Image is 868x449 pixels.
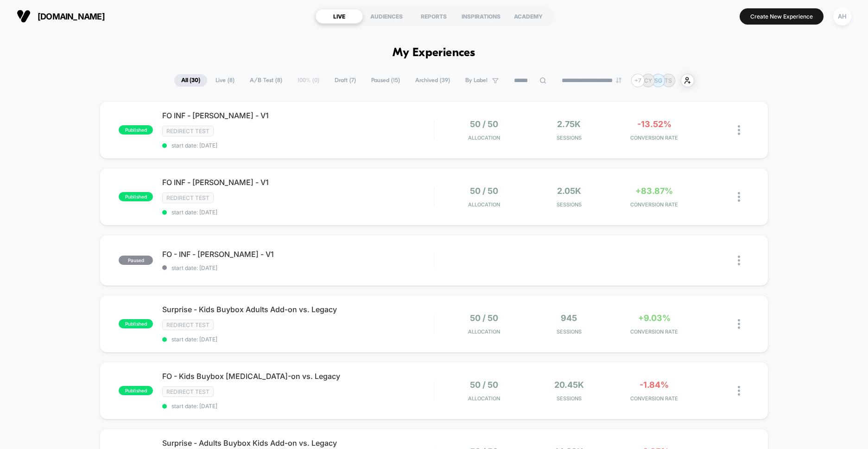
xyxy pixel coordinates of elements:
span: Allocation [468,201,500,208]
span: +83.87% [635,186,673,196]
span: -13.52% [637,119,672,129]
button: Create New Experience [740,8,824,25]
span: start date: [DATE] [162,209,433,216]
div: AH [833,7,851,26]
span: Allocation [468,135,500,141]
span: Allocation [468,395,500,402]
div: REPORTS [410,9,457,24]
span: 50 / 50 [470,380,498,390]
span: FO INF - [PERSON_NAME] - V1 [162,178,433,187]
div: LIVE [316,9,363,24]
img: close [738,256,740,265]
span: FO INF - [PERSON_NAME] - V1 [162,111,433,120]
span: 50 / 50 [470,313,498,323]
span: Surprise - Adults Buybox Kids Add-on vs. Legacy [162,438,433,448]
span: 945 [561,313,577,323]
span: Draft ( 7 ) [328,74,363,87]
span: Sessions [529,328,609,335]
span: start date: [DATE] [162,264,433,271]
button: AH [830,7,854,26]
span: CONVERSION RATE [614,395,695,402]
img: Visually logo [17,9,31,23]
div: + 7 [631,74,645,87]
p: TS [665,77,672,84]
span: Redirect Test [162,386,214,397]
span: By Label [465,77,488,84]
span: 20.45k [554,380,584,390]
span: +9.03% [638,313,671,323]
div: INSPIRATIONS [457,9,505,24]
span: 50 / 50 [470,119,498,129]
span: published [119,125,153,135]
img: close [738,192,740,202]
span: 2.75k [557,119,581,129]
h1: My Experiences [393,46,475,60]
span: published [119,319,153,328]
span: CONVERSION RATE [614,328,695,335]
span: Allocation [468,328,500,335]
span: CONVERSION RATE [614,201,695,208]
span: Sessions [529,395,609,402]
span: published [119,386,153,395]
span: [DOMAIN_NAME] [38,12,105,21]
span: start date: [DATE] [162,403,433,410]
span: 2.05k [557,186,581,196]
span: Redirect Test [162,320,214,330]
span: All ( 30 ) [174,74,207,87]
span: Paused ( 15 ) [364,74,407,87]
span: start date: [DATE] [162,336,433,343]
span: Sessions [529,135,609,141]
span: Live ( 8 ) [209,74,241,87]
p: CY [644,77,652,84]
span: FO - INF - [PERSON_NAME] - V1 [162,250,433,259]
img: close [738,319,740,329]
span: Redirect Test [162,192,214,203]
div: AUDIENCES [363,9,410,24]
span: -1.84% [640,380,669,390]
span: published [119,192,153,201]
span: Sessions [529,201,609,208]
p: SG [654,77,662,84]
span: Redirect Test [162,126,214,136]
span: start date: [DATE] [162,142,433,149]
div: ACADEMY [505,9,552,24]
span: Archived ( 39 ) [408,74,457,87]
img: end [616,77,621,83]
span: paused [119,256,153,265]
span: 50 / 50 [470,186,498,196]
img: close [738,125,740,135]
span: CONVERSION RATE [614,135,695,141]
button: [DOMAIN_NAME] [14,9,108,24]
span: Surprise - Kids Buybox Adults Add-on vs. Legacy [162,305,433,314]
img: close [738,386,740,396]
span: A/B Test ( 8 ) [243,74,289,87]
span: FO - Kids Buybox [MEDICAL_DATA]-on vs. Legacy [162,372,433,381]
